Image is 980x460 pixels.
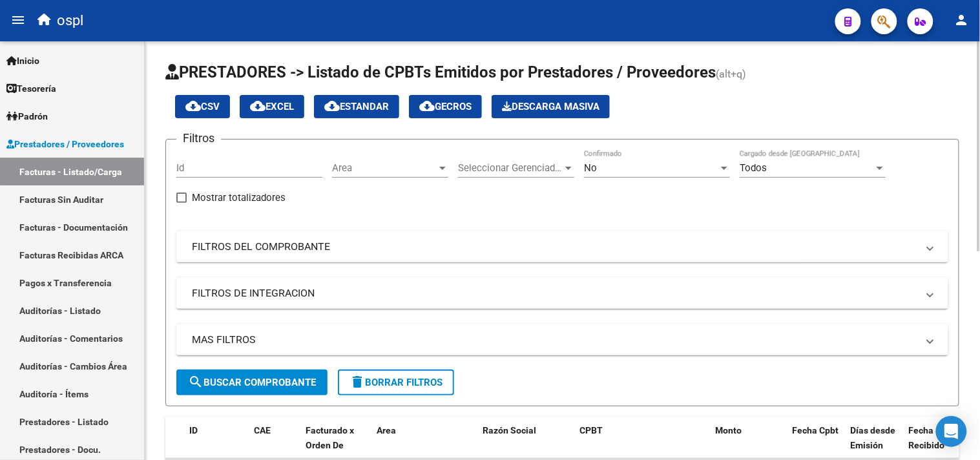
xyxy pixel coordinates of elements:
mat-expansion-panel-header: MAS FILTROS [176,324,948,355]
button: Descarga Masiva [492,95,610,118]
span: Buscar Comprobante [188,377,316,388]
mat-icon: cloud_download [419,98,435,114]
span: CSV [185,101,220,112]
button: Borrar Filtros [338,370,454,395]
mat-expansion-panel-header: FILTROS DEL COMPROBANTE [176,231,948,262]
mat-expansion-panel-header: FILTROS DE INTEGRACION [176,278,948,309]
div: Open Intercom Messenger [936,416,967,447]
span: Seleccionar Gerenciador [458,162,563,174]
span: Estandar [324,101,389,112]
mat-icon: search [188,374,203,390]
mat-panel-title: MAS FILTROS [192,333,917,347]
mat-panel-title: FILTROS DE INTEGRACION [192,286,917,300]
span: Inicio [6,54,39,68]
span: Días desde Emisión [851,425,896,450]
mat-icon: cloud_download [250,98,266,114]
span: ID [189,425,198,435]
button: Buscar Comprobante [176,370,328,395]
span: CPBT [579,425,603,435]
span: CAE [254,425,271,435]
span: Padrón [6,109,48,123]
span: Descarga Masiva [502,101,599,112]
span: Facturado x Orden De [306,425,354,450]
span: Mostrar totalizadores [192,190,286,205]
mat-icon: cloud_download [324,98,340,114]
span: PRESTADORES -> Listado de CPBTs Emitidos por Prestadores / Proveedores [165,63,716,81]
mat-icon: delete [349,374,365,390]
span: Fecha Recibido [909,425,945,450]
mat-icon: menu [10,12,26,28]
span: Todos [740,162,767,174]
span: Prestadores / Proveedores [6,137,124,151]
mat-icon: person [954,12,970,28]
button: Estandar [314,95,399,118]
span: No [584,162,597,174]
mat-panel-title: FILTROS DEL COMPROBANTE [192,240,917,254]
span: EXCEL [250,101,294,112]
span: Area [332,162,437,174]
h3: Filtros [176,129,221,147]
span: Fecha Cpbt [793,425,839,435]
span: Gecros [419,101,472,112]
span: Borrar Filtros [349,377,443,388]
span: Area [377,425,396,435]
span: Razón Social [483,425,536,435]
app-download-masive: Descarga masiva de comprobantes (adjuntos) [492,95,610,118]
button: CSV [175,95,230,118]
span: Monto [715,425,742,435]
span: Tesorería [6,81,56,96]
span: (alt+q) [716,68,746,80]
button: Gecros [409,95,482,118]
span: ospl [57,6,83,35]
button: EXCEL [240,95,304,118]
mat-icon: cloud_download [185,98,201,114]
